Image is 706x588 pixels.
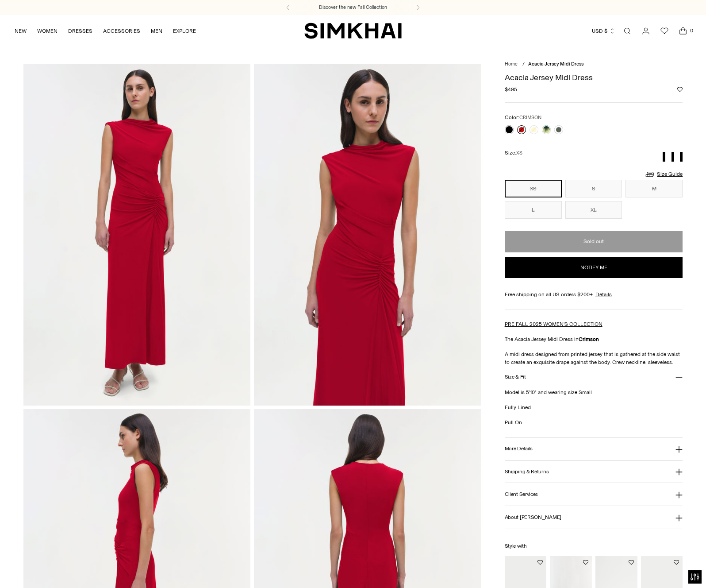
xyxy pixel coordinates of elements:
p: The Acacia Jersey Midi Dress in [505,335,683,343]
h3: Client Services [505,491,538,497]
a: MEN [151,21,162,41]
p: Pull On [505,418,683,426]
a: Open search modal [618,22,636,40]
h3: About [PERSON_NAME] [505,514,561,520]
h3: Shipping & Returns [505,469,549,475]
nav: breadcrumbs [505,61,683,68]
img: Acacia Jersey Midi Dress [254,64,481,406]
button: M [625,180,683,197]
a: Home [505,61,518,67]
a: Go to the account page [637,22,655,40]
p: Fully Lined [505,403,683,411]
span: Acacia Jersey Midi Dress [528,61,583,67]
span: $495 [505,85,517,93]
button: Add to Wishlist [674,560,679,565]
span: CRIMSON [519,115,541,120]
button: S [565,180,622,197]
div: / [522,61,525,68]
button: About [PERSON_NAME] [505,506,683,529]
span: XS [516,150,522,156]
button: XS [505,180,562,197]
button: Notify me [505,257,683,278]
a: ACCESSORIES [103,21,140,41]
label: Size: [505,149,522,157]
button: Client Services [505,483,683,506]
a: Open cart modal [674,22,692,40]
h1: Acacia Jersey Midi Dress [505,73,683,81]
button: USD $ [592,21,615,41]
a: Discover the new Fall Collection [319,4,387,11]
img: Acacia Jersey Midi Dress [23,64,251,406]
button: Shipping & Returns [505,460,683,483]
a: Wishlist [656,22,673,40]
h3: More Details [505,446,533,452]
button: XL [565,201,622,219]
button: L [505,201,562,219]
h3: Size & Fit [505,374,526,380]
button: Add to Wishlist [583,560,588,565]
a: EXPLORE [173,21,196,41]
button: More Details [505,437,683,460]
label: Color: [505,113,541,122]
a: NEW [15,21,27,41]
a: Details [595,290,612,298]
div: Free shipping on all US orders $200+ [505,290,683,298]
button: Add to Wishlist [677,87,683,92]
h6: Style with [505,543,683,549]
span: 0 [687,27,695,35]
a: Size Guide [645,169,683,180]
a: WOMEN [37,21,58,41]
button: Add to Wishlist [537,560,543,565]
p: Model is 5'10" and wearing size Small [505,388,683,396]
a: PRE FALL 2025 WOMEN'S COLLECTION [505,321,602,327]
button: Add to Wishlist [629,560,634,565]
strong: Crimson [579,336,599,342]
p: A midi dress designed from printed jersey that is gathered at the side waist to create an exquisi... [505,350,683,366]
a: DRESSES [68,21,92,41]
a: SIMKHAI [304,22,402,39]
button: Size & Fit [505,366,683,389]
